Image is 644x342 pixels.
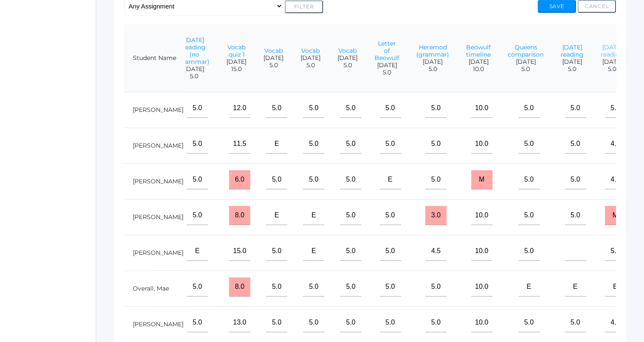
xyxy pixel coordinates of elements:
span: [DATE] [263,54,283,62]
span: [DATE] [179,66,209,73]
a: Letter of Beowulf [375,40,399,62]
a: [DATE] reading [601,43,624,58]
span: [DATE] [466,58,491,66]
a: Beowulf timeline [466,43,491,58]
button: Filter [285,0,323,13]
a: [PERSON_NAME] [133,177,183,185]
a: [PERSON_NAME] [133,106,183,114]
span: 10.0 [466,66,491,73]
span: [DATE] [338,54,358,62]
a: [DATE] reading [561,43,584,58]
span: [DATE] [301,54,321,62]
span: 5.0 [301,62,321,69]
a: [PERSON_NAME] [133,249,183,256]
span: 5.0 [263,62,283,69]
a: Vocab [264,47,283,54]
span: 5.0 [508,66,544,73]
span: 5.0 [601,66,624,73]
span: [DATE] [375,62,399,69]
span: 15.0 [226,66,246,73]
span: 5.0 [179,73,209,80]
span: 5.0 [338,62,358,69]
a: Vocab [338,47,357,54]
a: Vocab [301,47,320,54]
a: [PERSON_NAME] [133,142,183,149]
span: [DATE] [508,58,544,66]
a: [PERSON_NAME] [133,213,183,221]
a: [DATE] reading (no grammar) [179,36,209,66]
a: Overall, Mae [133,285,169,292]
span: 5.0 [416,66,449,73]
th: Student Name [124,24,186,92]
a: Vocab quiz 1 [227,43,246,58]
a: Heremod (grammar) [416,43,449,58]
span: [DATE] [226,58,246,66]
span: [DATE] [561,58,584,66]
span: [DATE] [416,58,449,66]
a: [PERSON_NAME] [133,320,183,328]
span: 5.0 [375,69,399,76]
span: 5.0 [561,66,584,73]
a: Queens comparison [508,43,544,58]
span: [DATE] [601,58,624,66]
